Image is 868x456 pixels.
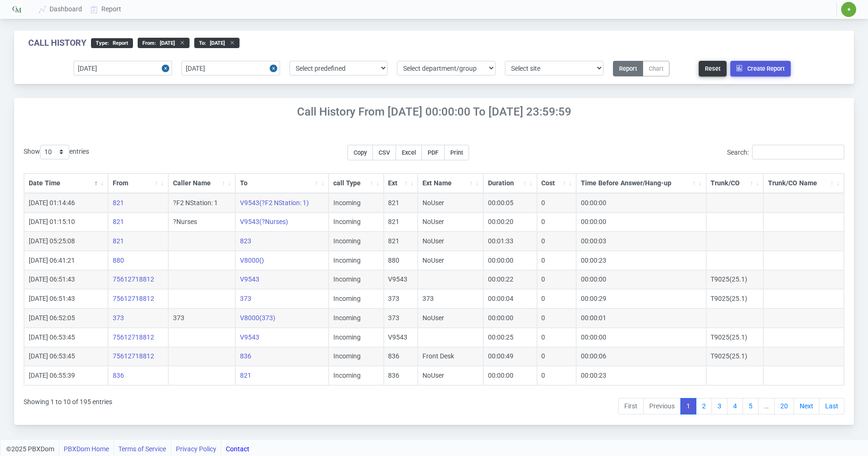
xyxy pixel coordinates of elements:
td: 00:00:00 [576,213,706,232]
td: 00:00:25 [483,328,537,347]
th: Ext Name: activate to sort column ascending [418,174,483,193]
td: 00:00:23 [576,366,706,385]
th: Trunk/CO: activate to sort column ascending [706,174,764,193]
td: 373 [418,289,483,308]
a: Dashboard [35,0,87,18]
td: T9025(25.1) [706,270,764,290]
th: Duration: activate to sort column ascending [483,174,537,193]
td: ?Nurses [168,213,236,232]
span: PDF [428,149,438,156]
td: 836 [384,366,418,385]
td: 00:00:00 [576,328,706,347]
td: Incoming [329,270,384,290]
button: Create Report [730,61,791,76]
td: 373 [384,289,418,308]
a: 373 [240,295,251,302]
td: NoUser [418,308,483,328]
a: Last [819,398,844,415]
td: 00:00:00 [483,308,537,328]
a: 821 [113,237,124,245]
td: NoUser [418,251,483,270]
td: 0 [537,366,577,385]
td: 00:00:00 [483,366,537,385]
label: Search: [727,145,844,159]
a: 836 [240,352,251,360]
td: [DATE] 06:51:43 [24,289,108,308]
span: Copy [354,149,367,156]
td: [DATE] 06:55:39 [24,366,108,385]
td: 821 [384,232,418,251]
th: Date Time: activate to sort column descending [24,174,108,193]
td: 373 [168,308,236,328]
td: [DATE] 01:14:46 [24,193,108,213]
h4: Call History From [DATE] 00:00:00 to [DATE] 23:59:59 [14,105,854,119]
td: NoUser [418,232,483,251]
span: ✷ [847,7,851,12]
span: CSV [379,149,390,156]
a: 75612718812 [113,275,154,283]
label: Show entries [24,145,89,159]
td: 00:00:49 [483,347,537,366]
td: NoUser [418,193,483,213]
td: Incoming [329,213,384,232]
span: [DATE] [156,40,175,46]
input: Search: [752,145,844,159]
div: Call History [28,38,86,48]
td: Incoming [329,347,384,366]
td: 00:00:01 [576,308,706,328]
span: Print [450,149,463,156]
button: Copy [347,145,373,160]
td: [DATE] 06:52:05 [24,308,108,328]
button: Close [270,61,280,75]
input: End date [182,61,280,75]
td: ?F2 NStation: 1 [168,193,236,213]
td: Incoming [329,308,384,328]
button: Print [444,145,469,160]
td: Incoming [329,251,384,270]
a: 836 [113,372,124,379]
div: to : [194,38,240,48]
a: 373 [113,314,124,322]
td: 00:00:03 [576,232,706,251]
a: 4 [727,398,743,415]
td: 836 [384,347,418,366]
td: 00:00:00 [483,251,537,270]
a: V9543(?F2 NStation: 1) [240,199,309,207]
button: Chart [643,61,670,76]
a: 821 [113,218,124,225]
td: 0 [537,193,577,213]
td: 373 [384,308,418,328]
a: 821 [240,372,251,379]
a: V8000() [240,257,264,264]
td: 00:00:04 [483,289,537,308]
div: From : [138,38,190,48]
td: [DATE] 06:53:45 [24,347,108,366]
th: Time Before Answer/Hang-up: activate to sort column ascending [576,174,706,193]
button: Reset [699,61,727,76]
td: [DATE] 06:53:45 [24,328,108,347]
a: 5 [743,398,759,415]
td: T9025(25.1) [706,289,764,308]
td: Incoming [329,232,384,251]
td: 00:00:29 [576,289,706,308]
span: Report [109,40,128,46]
a: V9543(?Nurses) [240,218,288,225]
button: PDF [422,145,445,160]
img: Logo [11,4,23,15]
td: 00:00:00 [576,193,706,213]
a: 75612718812 [113,333,154,341]
button: Close [162,61,172,75]
th: Ext: activate to sort column ascending [384,174,418,193]
a: Next [794,398,819,415]
button: CSV [372,145,396,160]
a: 75612718812 [113,352,154,360]
a: 2 [696,398,712,415]
td: V9543 [384,328,418,347]
td: NoUser [418,213,483,232]
a: 3 [711,398,727,415]
td: 821 [384,213,418,232]
td: Front Desk [418,347,483,366]
td: Incoming [329,328,384,347]
a: 821 [113,199,124,207]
